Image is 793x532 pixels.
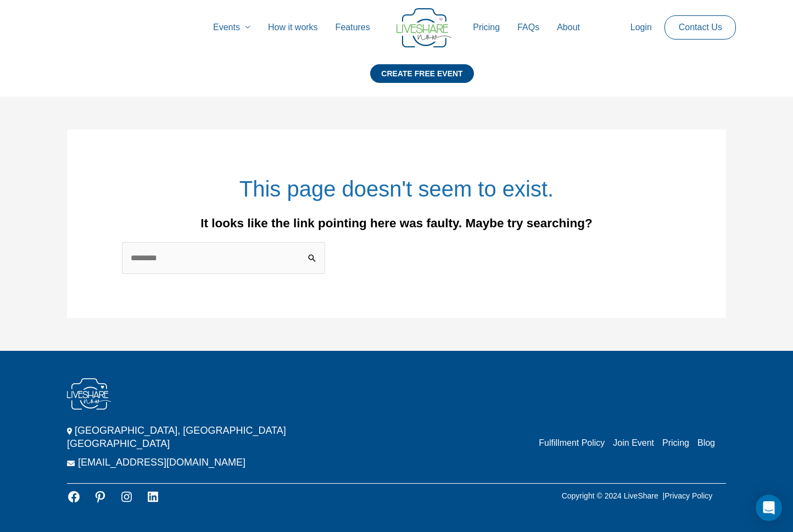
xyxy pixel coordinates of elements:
div: It looks like the link pointing here was faulty. Maybe try searching? [122,217,671,230]
div: CREATE FREE EVENT [370,64,473,83]
nav: Menu [530,436,715,450]
a: FAQs [509,10,548,45]
a: Contact Us [670,16,731,39]
img: Location Icon [67,428,72,435]
div: Open Intercom Messenger [756,495,782,521]
a: [EMAIL_ADDRESS][DOMAIN_NAME] [78,457,245,468]
a: Fulfillment Policy [539,438,605,447]
a: Login [622,10,661,45]
img: Email Icon [67,461,75,466]
a: Pricing [662,438,689,447]
a: About [548,10,589,45]
h1: This page doesn't seem to exist. [122,173,671,204]
a: Blog [697,438,715,447]
a: Events [204,10,259,45]
p: [GEOGRAPHIC_DATA], [GEOGRAPHIC_DATA] [GEOGRAPHIC_DATA] [67,424,353,450]
a: CREATE FREE EVENT [370,64,473,97]
a: Features [327,10,379,45]
p: Copyright © 2024 LiveShare | [548,489,726,502]
nav: Site Navigation [19,10,774,45]
img: LiveShare Logo [67,378,111,410]
a: Privacy Policy [664,491,712,500]
a: Join Event [613,438,654,447]
a: How it works [259,10,327,45]
img: LiveShare logo - Capture & Share Event Memories [396,8,451,48]
a: Pricing [464,10,509,45]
